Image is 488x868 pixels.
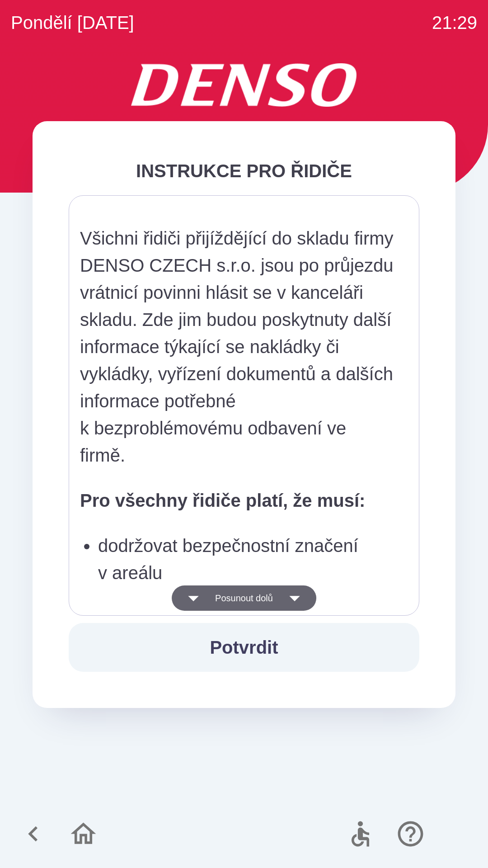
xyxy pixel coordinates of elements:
img: cs flag [446,822,470,846]
button: Posunout dolů [172,585,316,611]
p: Všichni řidiči přijíždějící do skladu firmy DENSO CZECH s.r.o. jsou po průjezdu vrátnicí povinni ... [80,225,395,469]
button: Potvrdit [69,623,419,672]
img: Logo [33,63,455,107]
p: pondělí [DATE] [11,9,134,36]
strong: Pro všechny řidiče platí, že musí: [80,491,365,510]
p: dodržovat bezpečnostní značení v areálu [98,532,395,586]
p: 21:29 [432,9,477,36]
div: INSTRUKCE PRO ŘIDIČE [69,157,419,184]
